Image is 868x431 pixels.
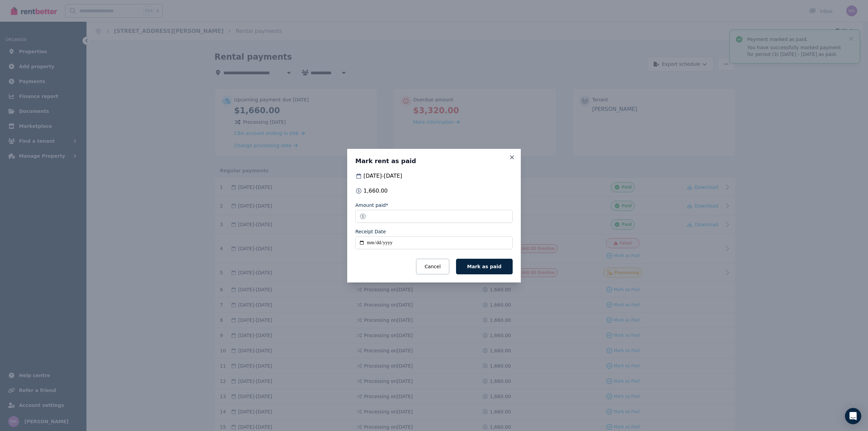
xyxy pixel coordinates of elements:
[355,157,513,165] h3: Mark rent as paid
[845,408,861,424] div: Open Intercom Messenger
[456,259,513,274] button: Mark as paid
[467,264,501,269] span: Mark as paid
[363,172,402,180] span: [DATE] - [DATE]
[355,202,388,209] label: Amount paid*
[355,228,386,235] label: Receipt Date
[363,187,388,195] span: 1,660.00
[416,259,449,274] button: Cancel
